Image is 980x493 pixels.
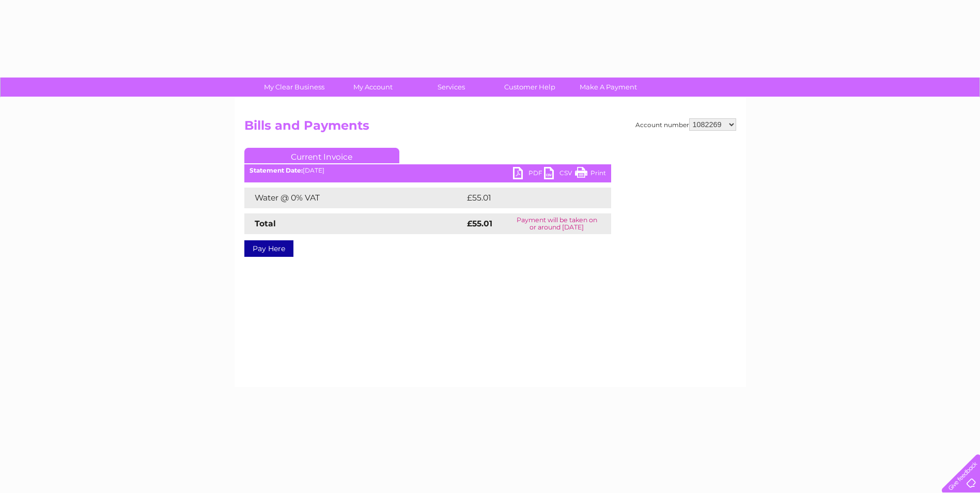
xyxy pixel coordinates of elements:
[409,78,494,97] a: Services
[464,188,589,208] td: £55.01
[252,78,337,97] a: My Clear Business
[330,78,415,97] a: My Account
[513,167,544,182] a: PDF
[244,148,399,163] a: Current Invoice
[503,213,611,234] td: Payment will be taken on or around [DATE]
[566,78,651,97] a: Make A Payment
[635,118,736,131] div: Account number
[255,219,276,228] strong: Total
[244,240,293,257] a: Pay Here
[575,167,606,182] a: Print
[250,166,303,174] b: Statement Date:
[487,78,572,97] a: Customer Help
[244,188,464,208] td: Water @ 0% VAT
[544,167,575,182] a: CSV
[467,219,492,228] strong: £55.01
[244,167,611,174] div: [DATE]
[244,118,736,138] h2: Bills and Payments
